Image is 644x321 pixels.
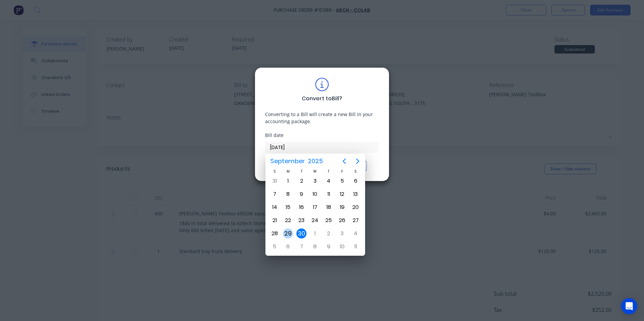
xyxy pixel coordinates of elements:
div: Open Intercom Messenger [621,298,637,314]
div: Sunday, September 28, 2025 [269,228,280,239]
div: Friday, October 10, 2025 [337,242,347,252]
div: Tuesday, September 9, 2025 [296,189,307,199]
div: Wednesday, October 8, 2025 [310,242,320,252]
div: T [295,169,308,174]
div: M [281,169,295,174]
div: Saturday, September 20, 2025 [351,202,361,212]
div: Bill date [265,132,379,139]
div: Wednesday, September 24, 2025 [310,215,320,225]
div: Monday, September 1, 2025 [283,176,293,186]
div: S [349,169,362,174]
div: Wednesday, September 10, 2025 [310,189,320,199]
span: September [269,155,306,167]
div: Monday, September 15, 2025 [283,202,293,212]
div: Thursday, September 11, 2025 [324,189,334,199]
div: Thursday, October 2, 2025 [324,228,334,239]
div: Sunday, September 7, 2025 [269,189,280,199]
div: Tuesday, October 7, 2025 [296,242,307,252]
div: S [268,169,281,174]
div: Wednesday, September 17, 2025 [310,202,320,212]
div: Friday, October 3, 2025 [337,228,347,239]
div: Sunday, October 5, 2025 [269,242,280,252]
div: Sunday, September 14, 2025 [269,202,280,212]
div: Thursday, September 25, 2025 [324,215,334,225]
span: 2025 [306,155,324,167]
div: Friday, September 12, 2025 [337,189,347,199]
div: T [322,169,335,174]
button: September2025 [266,155,327,167]
div: Tuesday, September 23, 2025 [296,215,307,225]
div: Thursday, October 9, 2025 [324,242,334,252]
button: Previous page [337,154,351,168]
div: Friday, September 19, 2025 [337,202,347,212]
div: Friday, September 26, 2025 [337,215,347,225]
div: Tuesday, September 16, 2025 [296,202,307,212]
div: Converting to a Bill will create a new Bill in your accounting package. [265,111,379,125]
div: F [335,169,349,174]
div: Sunday, August 31, 2025 [269,176,280,186]
div: Thursday, September 4, 2025 [324,176,334,186]
div: Wednesday, September 3, 2025 [310,176,320,186]
div: Friday, September 5, 2025 [337,176,347,186]
div: Convert to Bill ? [302,95,342,103]
div: Saturday, October 11, 2025 [351,242,361,252]
div: Today, Tuesday, September 30, 2025 [296,228,307,239]
div: Tuesday, September 2, 2025 [296,176,307,186]
div: Monday, September 29, 2025 [283,228,293,239]
div: Saturday, September 13, 2025 [351,189,361,199]
div: Wednesday, October 1, 2025 [310,228,320,239]
div: Thursday, September 18, 2025 [324,202,334,212]
div: W [308,169,322,174]
div: Monday, September 8, 2025 [283,189,293,199]
button: Next page [351,154,364,168]
div: Monday, September 22, 2025 [283,215,293,225]
div: Saturday, September 6, 2025 [351,176,361,186]
div: Monday, October 6, 2025 [283,242,293,252]
div: Saturday, September 27, 2025 [351,215,361,225]
div: Saturday, October 4, 2025 [351,228,361,239]
div: Sunday, September 21, 2025 [269,215,280,225]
